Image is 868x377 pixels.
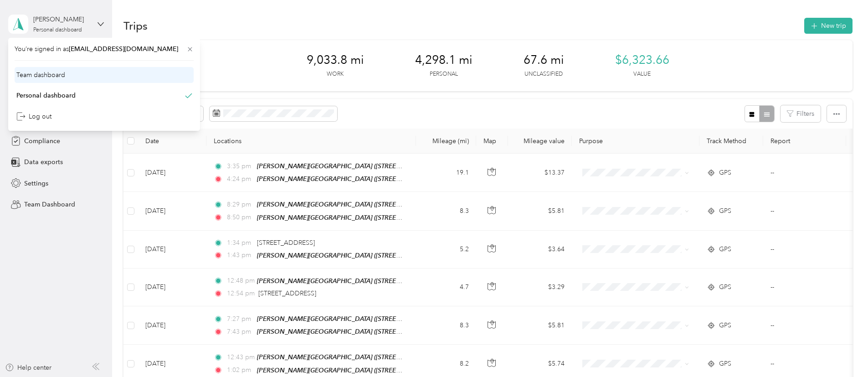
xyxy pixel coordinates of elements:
td: $13.37 [508,154,572,192]
span: [PERSON_NAME][GEOGRAPHIC_DATA] ([STREET_ADDRESS][PERSON_NAME][US_STATE]) [257,214,519,222]
span: 4,298.1 mi [415,53,473,67]
div: [PERSON_NAME] [33,15,90,24]
span: 12:54 pm [227,289,255,299]
div: Personal dashboard [16,91,76,100]
span: GPS [719,244,731,254]
span: 4:24 pm [227,174,253,184]
td: [DATE] [138,269,206,306]
td: -- [763,306,846,345]
th: Purpose [572,129,699,154]
span: [PERSON_NAME][GEOGRAPHIC_DATA] ([STREET_ADDRESS][PERSON_NAME][US_STATE]) [257,353,519,361]
td: $3.64 [508,231,572,269]
td: [DATE] [138,306,206,345]
span: GPS [719,168,731,178]
span: 1:02 pm [227,365,253,375]
div: Personal dashboard [33,27,82,33]
span: 67.6 mi [524,53,564,67]
span: 9,033.8 mi [307,53,364,67]
td: [DATE] [138,231,206,269]
p: Personal [430,70,458,78]
span: [EMAIL_ADDRESS][DOMAIN_NAME] [69,45,178,53]
td: $3.29 [508,269,572,306]
td: $5.81 [508,192,572,230]
td: 5.2 [416,231,476,269]
span: [PERSON_NAME][GEOGRAPHIC_DATA] ([STREET_ADDRESS][PERSON_NAME][US_STATE]) [257,175,519,183]
th: Track Method [699,129,763,154]
td: [DATE] [138,192,206,230]
span: [PERSON_NAME][GEOGRAPHIC_DATA] ([STREET_ADDRESS][PERSON_NAME][US_STATE]) [257,162,519,170]
span: 1:34 pm [227,238,253,248]
th: Mileage value [508,129,572,154]
th: Date [138,129,206,154]
button: Filters [781,105,821,122]
th: Report [763,129,846,154]
span: 1:43 pm [227,250,253,260]
span: You’re signed in as [15,44,194,54]
p: Work [327,70,344,78]
h1: Trips [123,21,148,31]
td: -- [763,231,846,269]
td: -- [763,269,846,306]
span: $6,323.66 [615,53,669,67]
span: Data exports [24,157,63,167]
span: GPS [719,282,731,292]
span: 3:35 pm [227,161,253,171]
button: Help center [5,363,51,372]
span: [STREET_ADDRESS] [257,239,315,247]
span: 12:43 pm [227,352,253,362]
td: 19.1 [416,154,476,192]
span: 12:48 pm [227,276,253,286]
span: [PERSON_NAME][GEOGRAPHIC_DATA] ([STREET_ADDRESS][PERSON_NAME][US_STATE]) [257,315,519,323]
span: 8:29 pm [227,200,253,210]
span: Settings [24,179,48,188]
td: [DATE] [138,154,206,192]
th: Locations [206,129,416,154]
span: GPS [719,320,731,331]
th: Mileage (mi) [416,129,476,154]
span: GPS [719,359,731,369]
span: [STREET_ADDRESS] [258,289,316,297]
span: 8:50 pm [227,212,253,222]
span: [PERSON_NAME][GEOGRAPHIC_DATA] ([STREET_ADDRESS][PERSON_NAME][US_STATE]) [257,252,519,259]
span: 7:27 pm [227,314,253,324]
div: Team dashboard [16,70,65,80]
td: 4.7 [416,269,476,306]
td: -- [763,192,846,230]
div: Log out [16,112,51,121]
iframe: Everlance-gr Chat Button Frame [817,326,868,377]
p: Unclassified [524,70,563,78]
span: [PERSON_NAME][GEOGRAPHIC_DATA] ([STREET_ADDRESS][PERSON_NAME][US_STATE]) [257,367,519,374]
span: 7:43 pm [227,327,253,337]
p: Value [633,70,651,78]
td: $5.81 [508,306,572,345]
td: 8.3 [416,192,476,230]
span: Compliance [24,136,60,146]
span: [PERSON_NAME][GEOGRAPHIC_DATA] ([STREET_ADDRESS][PERSON_NAME][US_STATE]) [257,328,519,336]
button: New trip [804,18,853,34]
td: -- [763,154,846,192]
th: Map [476,129,508,154]
span: [PERSON_NAME][GEOGRAPHIC_DATA] ([STREET_ADDRESS][PERSON_NAME][US_STATE]) [257,201,519,208]
span: [PERSON_NAME][GEOGRAPHIC_DATA] ([STREET_ADDRESS][PERSON_NAME][US_STATE]) [257,277,519,285]
span: GPS [719,206,731,216]
span: Team Dashboard [24,200,75,209]
td: 8.3 [416,306,476,345]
